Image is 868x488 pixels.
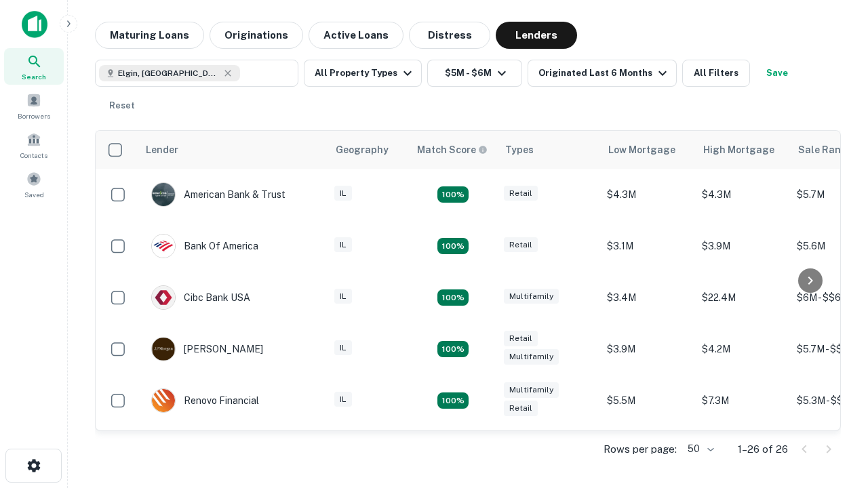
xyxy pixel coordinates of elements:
[755,60,799,87] button: Save your search to get updates of matches that match your search criteria.
[4,127,64,163] a: Contacts
[682,60,750,87] button: All Filters
[417,142,485,157] h6: Match Score
[18,110,50,121] span: Borrowers
[4,48,64,85] a: Search
[152,286,175,309] img: picture
[146,142,178,158] div: Lender
[504,401,538,416] div: Retail
[504,237,538,253] div: Retail
[437,238,469,254] div: Matching Properties: 4, hasApolloMatch: undefined
[4,87,64,124] a: Borrowers
[604,441,677,457] p: Rows per page:
[703,142,774,158] div: High Mortgage
[496,22,577,49] button: Lenders
[504,186,538,201] div: Retail
[118,67,220,79] span: Elgin, [GEOGRAPHIC_DATA], [GEOGRAPHIC_DATA]
[538,65,671,81] div: Originated Last 6 Months
[497,131,600,169] th: Types
[95,22,204,49] button: Maturing Loans
[22,71,46,82] span: Search
[800,336,868,401] iframe: Chat Widget
[309,22,403,49] button: Active Loans
[682,439,716,459] div: 50
[600,220,695,272] td: $3.1M
[505,142,534,158] div: Types
[334,340,352,356] div: IL
[695,272,790,323] td: $22.4M
[138,131,328,169] th: Lender
[210,22,303,49] button: Originations
[695,426,790,478] td: $3.1M
[20,150,47,161] span: Contacts
[504,331,538,346] div: Retail
[4,166,64,203] a: Saved
[695,220,790,272] td: $3.9M
[24,189,44,200] span: Saved
[504,382,559,398] div: Multifamily
[437,186,469,203] div: Matching Properties: 7, hasApolloMatch: undefined
[437,341,469,357] div: Matching Properties: 4, hasApolloMatch: undefined
[409,131,497,169] th: Capitalize uses an advanced AI algorithm to match your search with the best lender. The match sco...
[152,389,175,412] img: picture
[151,388,259,413] div: Renovo Financial
[152,235,175,258] img: picture
[504,289,559,304] div: Multifamily
[695,169,790,220] td: $4.3M
[600,323,695,375] td: $3.9M
[427,60,522,87] button: $5M - $6M
[151,337,263,361] div: [PERSON_NAME]
[437,289,469,306] div: Matching Properties: 4, hasApolloMatch: undefined
[600,169,695,220] td: $4.3M
[334,289,352,304] div: IL
[437,392,469,409] div: Matching Properties: 4, hasApolloMatch: undefined
[528,60,677,87] button: Originated Last 6 Months
[304,60,422,87] button: All Property Types
[600,375,695,426] td: $5.5M
[738,441,788,457] p: 1–26 of 26
[334,186,352,201] div: IL
[608,142,675,158] div: Low Mortgage
[152,338,175,361] img: picture
[328,131,409,169] th: Geography
[100,92,144,119] button: Reset
[336,142,389,158] div: Geography
[695,375,790,426] td: $7.3M
[695,131,790,169] th: High Mortgage
[600,426,695,478] td: $2.2M
[600,131,695,169] th: Low Mortgage
[151,234,258,258] div: Bank Of America
[504,349,559,365] div: Multifamily
[600,272,695,323] td: $3.4M
[334,392,352,407] div: IL
[695,323,790,375] td: $4.2M
[151,285,250,310] div: Cibc Bank USA
[417,142,488,157] div: Capitalize uses an advanced AI algorithm to match your search with the best lender. The match sco...
[22,11,47,38] img: capitalize-icon.png
[152,183,175,206] img: picture
[151,182,285,207] div: American Bank & Trust
[334,237,352,253] div: IL
[409,22,490,49] button: Distress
